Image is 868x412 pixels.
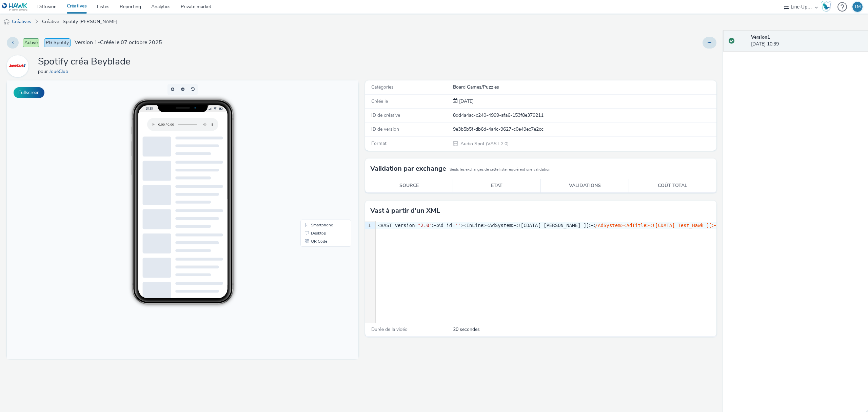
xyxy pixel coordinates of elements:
[371,112,400,118] span: ID de créative
[453,179,541,193] th: Etat
[75,39,162,46] span: Version 1 - Créée le 07 octobre 2025
[629,179,716,193] th: Coût total
[44,38,71,47] span: PG Spotify
[295,149,343,157] li: Desktop
[455,223,461,228] span: ''
[460,141,509,147] span: Audio Spot (VAST 2.0)
[821,1,831,12] img: Hawk Academy
[38,68,49,75] span: pour
[39,14,121,30] a: Créative : Spotify [PERSON_NAME]
[371,84,394,90] span: Catégories
[365,222,372,229] div: 1
[453,112,716,119] div: 8dd4a4ac-c240-4999-afa6-153f8e379211
[23,38,39,47] span: Activé
[365,179,453,193] th: Source
[371,98,388,105] span: Créée le
[295,141,343,149] li: Smartphone
[418,223,432,228] span: "2.0"
[371,126,399,132] span: ID de version
[370,164,446,174] h3: Validation par exchange
[450,167,550,172] small: Seuls les exchanges de cette liste requièrent une validation
[821,1,834,12] a: Hawk Academy
[8,56,27,76] img: JouéClub
[751,34,770,40] strong: Version 1
[751,34,863,48] div: [DATE] 10:39
[38,55,131,68] h1: Spotify créa Beyblade
[304,151,319,155] span: Desktop
[14,87,44,98] button: Fullscreen
[453,126,716,133] div: 9e3b5b5f-db6d-4a4c-9627-c0e49ec7e2cc
[453,84,716,91] div: Board Games/Puzzles
[371,140,387,147] span: Format
[595,223,721,228] span: /AdSystem><AdTitle><![CDATA[ Test_Hawk ]]></
[3,19,10,25] img: audio
[458,98,474,105] div: Création 07 octobre 2025, 10:39
[854,2,861,12] div: TM
[371,326,408,333] span: Durée de la vidéo
[458,98,474,105] span: [DATE]
[453,326,480,333] span: 20 secondes
[2,3,28,11] img: undefined Logo
[541,179,629,193] th: Validations
[138,26,146,30] span: 10:39
[49,68,71,75] a: JouéClub
[370,206,440,216] h3: Vast à partir d'un XML
[295,157,343,165] li: QR Code
[7,63,31,69] a: JouéClub
[304,159,320,163] span: QR Code
[304,143,326,147] span: Smartphone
